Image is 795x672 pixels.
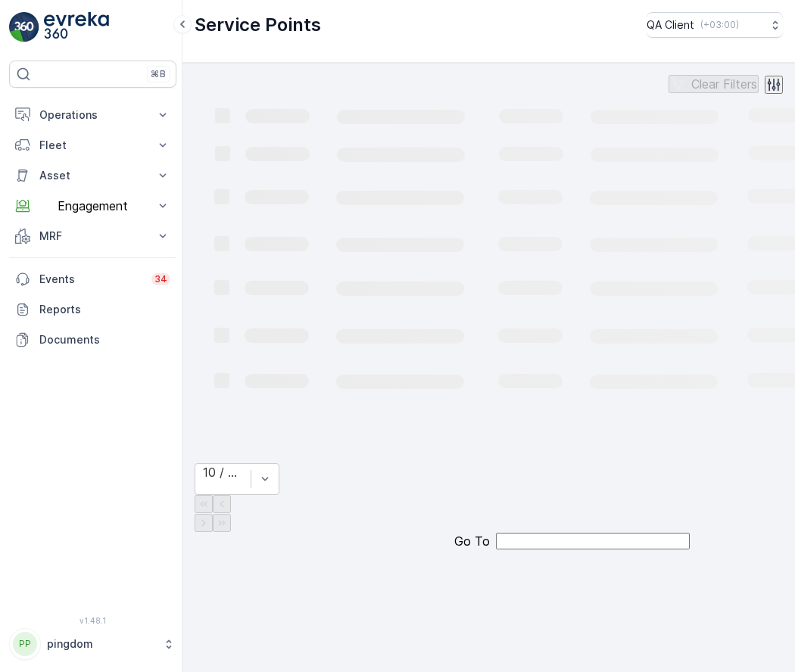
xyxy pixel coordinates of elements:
button: Engagement [9,191,176,221]
p: QA Client [647,17,694,33]
p: Fleet [39,138,146,153]
a: Events34 [9,264,176,294]
button: MRF [9,221,176,251]
button: QA Client(+03:00) [647,12,783,38]
p: MRF [39,229,146,244]
button: Clear Filters [669,75,759,93]
button: Operations [9,100,176,130]
p: Events [39,272,142,287]
p: Operations [39,107,146,123]
span: v 1.48.1 [9,616,176,625]
p: 34 [154,273,167,285]
p: pingdom [47,636,155,652]
a: Documents [9,325,176,355]
p: ⌘B [151,68,166,80]
span: Go To [454,534,490,548]
a: Reports [9,294,176,325]
button: Fleet [9,130,176,160]
p: Engagement [39,199,146,213]
img: logo [9,12,39,42]
button: PPpingdom [9,628,176,660]
p: Documents [39,332,170,347]
p: Service Points [195,13,321,37]
button: Asset [9,160,176,191]
p: Clear Filters [691,77,757,91]
p: Reports [39,302,170,317]
div: PP [13,632,37,656]
div: 10 / Page [203,465,243,479]
p: Asset [39,168,146,183]
p: ( +03:00 ) [700,19,739,31]
img: logo_light-DOdMpM7g.png [44,12,109,42]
